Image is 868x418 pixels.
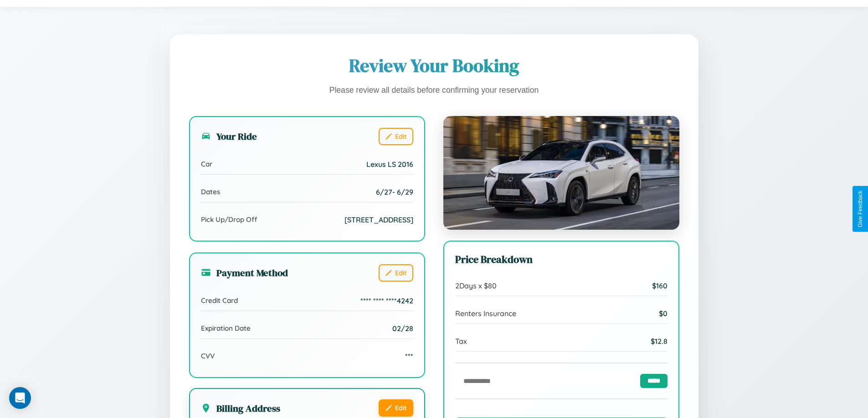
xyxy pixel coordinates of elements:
span: [STREET_ADDRESS] [344,215,413,224]
span: $ 0 [659,309,668,318]
span: CVV [201,352,215,360]
img: Lexus LS [443,116,679,230]
span: $ 12.8 [651,337,668,346]
span: $ 160 [652,281,668,290]
button: Edit [379,399,413,417]
span: 2 Days x $ 80 [455,281,497,290]
span: 02/28 [392,324,413,333]
span: Lexus LS 2016 [366,160,413,169]
h3: Your Ride [201,130,257,143]
span: Credit Card [201,296,238,305]
span: Dates [201,187,220,196]
span: Expiration Date [201,324,251,332]
h3: Payment Method [201,266,288,279]
span: Tax [455,337,467,346]
span: 6 / 27 - 6 / 29 [376,187,413,196]
div: Open Intercom Messenger [9,387,31,409]
div: Give Feedback [857,191,863,227]
span: Pick Up/Drop Off [201,215,257,224]
button: Edit [379,128,413,145]
span: Renters Insurance [455,309,516,318]
h3: Price Breakdown [455,252,668,267]
span: Car [201,160,212,168]
h1: Review Your Booking [189,53,679,78]
p: Please review all details before confirming your reservation [189,83,679,98]
button: Edit [379,264,413,282]
h3: Billing Address [201,402,280,415]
